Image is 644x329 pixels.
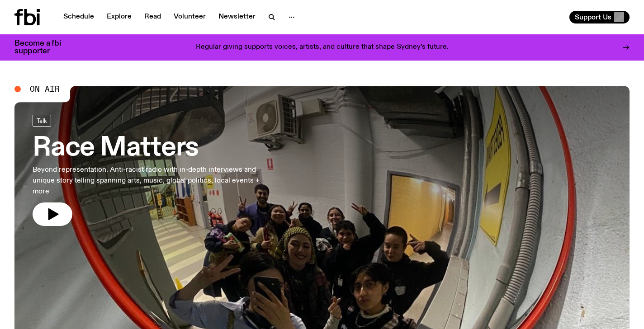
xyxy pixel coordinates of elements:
[139,11,166,23] a: Read
[575,13,611,21] span: Support Us
[33,115,264,226] a: Race MattersBeyond representation. Anti-racist radio with in-depth interviews and unique story te...
[213,11,261,23] a: Newsletter
[37,117,47,124] span: Talk
[168,11,211,23] a: Volunteer
[14,40,72,55] h3: Become a fbi supporter
[30,85,60,93] span: On Air
[58,11,99,23] a: Schedule
[196,43,449,52] p: Regular giving supports voices, artists, and culture that shape Sydney’s future.
[33,136,264,161] h3: Race Matters
[33,164,264,197] p: Beyond representation. Anti-racist radio with in-depth interviews and unique story telling spanni...
[101,11,137,23] a: Explore
[33,115,51,127] a: Talk
[569,11,630,23] button: Support Us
